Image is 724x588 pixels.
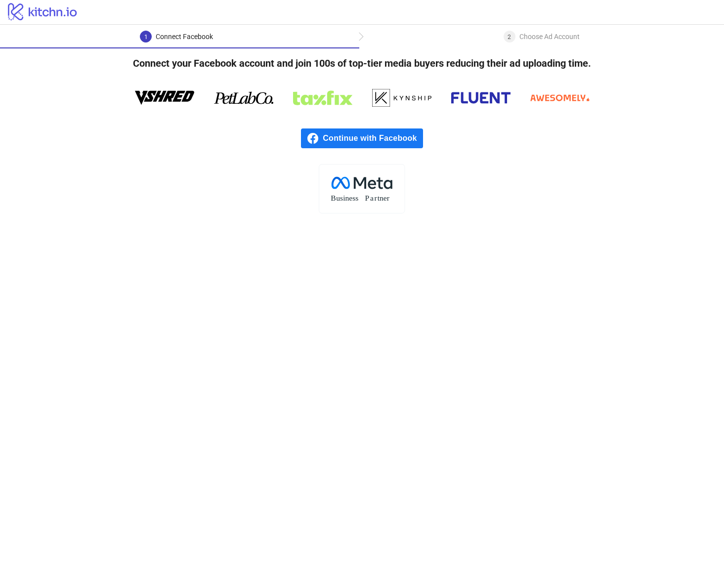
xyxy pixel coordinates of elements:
tspan: B [331,194,336,202]
tspan: usiness [337,194,359,202]
h4: Connect your Facebook account and join 100s of top-tier media buyers reducing their ad uploading ... [117,48,607,78]
div: Connect Facebook [156,31,213,42]
span: Continue with Facebook [323,128,423,148]
tspan: P [365,194,370,202]
div: Choose Ad Account [519,31,580,42]
tspan: a [370,194,374,202]
tspan: tner [378,194,390,202]
span: 1 [144,34,148,41]
span: 2 [508,34,511,41]
tspan: r [375,194,378,202]
a: Continue with Facebook [301,128,423,148]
